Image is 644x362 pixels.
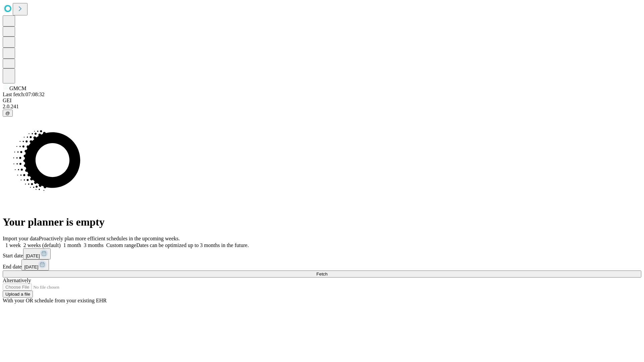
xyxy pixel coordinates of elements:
[39,236,180,241] span: Proactively plan more efficient schedules in the upcoming weeks.
[3,298,107,303] span: With your OR schedule from your existing EHR
[3,259,641,270] div: End date
[26,253,40,258] span: [DATE]
[23,248,51,259] button: [DATE]
[3,236,39,241] span: Import your data
[9,85,26,91] span: GMCM
[3,248,641,259] div: Start date
[3,98,641,104] div: GEI
[84,242,104,248] span: 3 months
[3,92,45,97] span: Last fetch: 07:08:32
[136,242,249,248] span: Dates can be optimized up to 3 months in the future.
[5,242,21,248] span: 1 week
[21,259,49,270] button: [DATE]
[106,242,136,248] span: Custom range
[3,104,641,110] div: 2.0.241
[3,216,641,228] h1: Your planner is empty
[3,291,33,298] button: Upload a file
[23,242,61,248] span: 2 weeks (default)
[63,242,81,248] span: 1 month
[24,264,38,269] span: [DATE]
[316,271,327,277] span: Fetch
[5,111,10,116] span: @
[3,278,31,283] span: Alternatively
[3,110,13,117] button: @
[3,270,641,278] button: Fetch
